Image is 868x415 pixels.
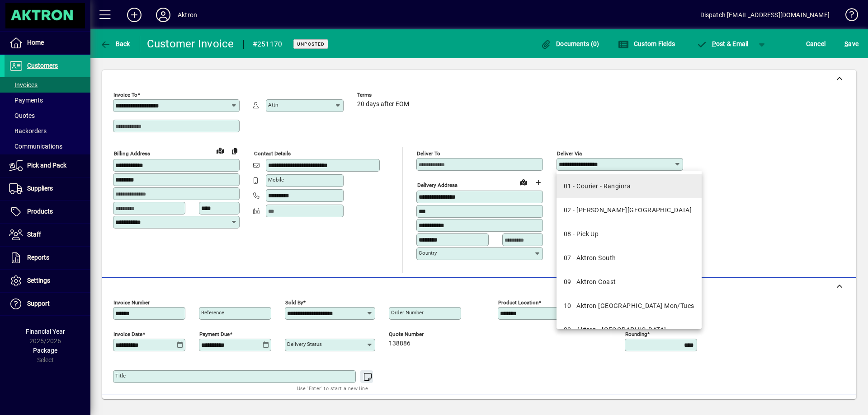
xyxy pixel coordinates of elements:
div: #251170 [253,37,283,51]
span: Reports [27,254,49,261]
a: Backorders [5,123,90,139]
span: Cancel [806,37,826,51]
span: Settings [27,277,50,284]
mat-option: 07 - Aktron South [557,246,702,270]
span: Package [33,347,57,354]
mat-label: Delivery status [287,341,322,347]
span: Financial Year [26,328,65,335]
button: Choose address [531,175,545,190]
a: Support [5,293,90,315]
span: Home [27,39,44,46]
div: Dispatch [EMAIL_ADDRESS][DOMAIN_NAME] [700,8,830,22]
span: Back [100,40,130,47]
button: Post & Email [692,36,753,52]
a: Home [5,32,90,54]
span: Documents (0) [541,40,599,47]
mat-label: Sold by [285,299,303,306]
a: Reports [5,247,90,269]
span: P [712,40,716,47]
div: 08 - Pick Up [564,229,599,239]
span: 20 days after EOM [357,101,409,108]
mat-option: 09 - Aktron Coast [557,270,702,294]
span: Custom Fields [618,40,675,47]
a: Products [5,201,90,223]
div: 20 - Aktron - [GEOGRAPHIC_DATA] [564,325,666,335]
mat-label: Product location [498,299,538,306]
button: Copy to Delivery address [227,144,242,158]
mat-label: Mobile [268,177,284,183]
span: Backorders [9,127,47,135]
span: Pick and Pack [27,162,66,169]
span: Products [27,208,53,215]
span: Customers [27,62,58,69]
span: ave [844,37,859,51]
div: 09 - Aktron Coast [564,277,616,287]
app-page-header-button: Back [90,36,140,52]
mat-hint: Use 'Enter' to start a new line [297,383,368,393]
a: Pick and Pack [5,154,90,177]
button: Cancel [804,36,828,52]
mat-label: Country [419,250,437,256]
mat-label: Deliver To [417,150,440,157]
span: Quotes [9,112,35,119]
a: Communications [5,139,90,154]
a: View on map [213,143,227,158]
mat-option: 20 - Aktron - Auckland [557,318,702,342]
mat-label: Payment due [199,331,230,337]
a: View on map [516,175,531,189]
a: Payments [5,93,90,108]
mat-option: 10 - Aktron North Island Mon/Tues [557,294,702,318]
a: Knowledge Base [839,2,857,31]
button: Profile [149,7,178,23]
mat-label: Attn [268,102,278,108]
span: Quote number [389,331,443,337]
span: Terms [357,92,411,98]
button: Add [120,7,149,23]
span: Unposted [297,41,325,47]
span: Communications [9,143,62,150]
span: S [844,40,848,47]
mat-label: Reference [201,309,224,316]
span: Staff [27,231,41,238]
div: Aktron [178,8,197,22]
mat-label: Invoice number [113,299,150,306]
a: Settings [5,270,90,292]
mat-label: Title [115,373,126,379]
button: Save [842,36,861,52]
a: Staff [5,224,90,246]
mat-label: Deliver via [557,150,582,157]
span: Invoices [9,81,38,89]
div: 07 - Aktron South [564,253,616,263]
div: 01 - Courier - Rangiora [564,182,631,191]
mat-label: Rounding [625,331,647,337]
button: Documents (0) [538,36,602,52]
mat-label: Invoice date [113,331,142,337]
mat-label: Order number [391,309,424,316]
mat-label: Invoice To [113,92,137,98]
button: Custom Fields [616,36,677,52]
a: Quotes [5,108,90,123]
a: Invoices [5,77,90,93]
span: Support [27,300,50,307]
div: Customer Invoice [147,37,234,51]
div: 02 - [PERSON_NAME][GEOGRAPHIC_DATA] [564,205,692,215]
a: Suppliers [5,177,90,200]
span: ost & Email [696,40,749,47]
div: 10 - Aktron [GEOGRAPHIC_DATA] Mon/Tues [564,301,694,311]
span: Payments [9,97,43,104]
span: 138886 [389,340,410,347]
mat-option: 08 - Pick Up [557,222,702,246]
mat-option: 02 - Courier - Hamilton [557,198,702,222]
button: Back [98,36,132,52]
mat-option: 01 - Courier - Rangiora [557,174,702,198]
span: Suppliers [27,185,53,192]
